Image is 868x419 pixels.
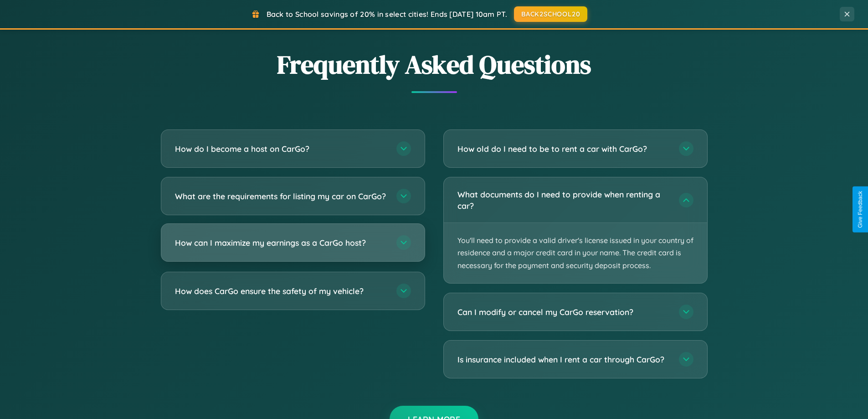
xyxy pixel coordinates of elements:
[857,191,863,228] div: Give Feedback
[514,6,587,22] button: BACK2SCHOOL20
[175,191,387,202] h3: What are the requirements for listing my car on CarGo?
[175,143,387,155] h3: How do I become a host on CarGo?
[267,10,507,19] span: Back to School savings of 20% in select cities! Ends [DATE] 10am PT.
[457,143,670,155] h3: How old do I need to be to rent a car with CarGo?
[457,354,670,365] h3: Is insurance included when I rent a car through CarGo?
[457,306,670,318] h3: Can I modify or cancel my CarGo reservation?
[444,223,707,283] p: You'll need to provide a valid driver's license issued in your country of residence and a major c...
[457,189,670,211] h3: What documents do I need to provide when renting a car?
[175,285,387,297] h3: How does CarGo ensure the safety of my vehicle?
[175,237,387,248] h3: How can I maximize my earnings as a CarGo host?
[161,47,708,82] h2: Frequently Asked Questions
